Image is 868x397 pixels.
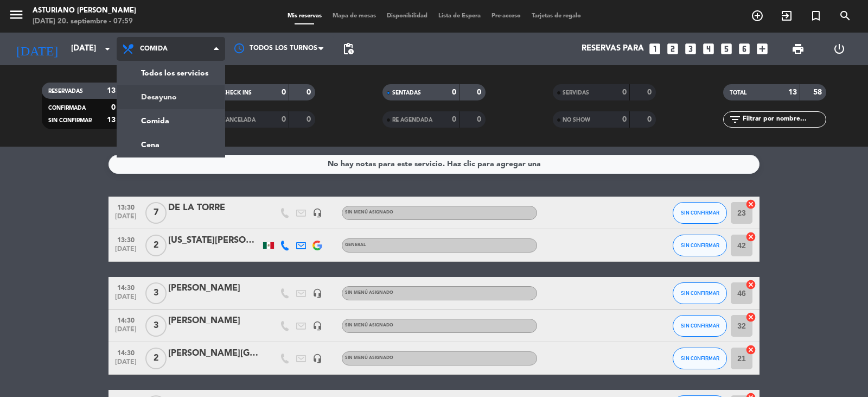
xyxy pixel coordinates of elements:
[117,133,225,157] a: Cena
[345,291,393,295] span: Sin menú asignado
[168,281,260,295] div: [PERSON_NAME]
[526,13,586,19] span: Tarjetas de regalo
[831,7,860,25] span: BUSCAR
[839,9,852,22] i: search
[307,89,313,96] strong: 0
[140,45,168,53] span: Comida
[673,282,727,304] button: SIN CONFIRMAR
[112,281,139,293] span: 14:30
[780,9,793,22] i: exit_to_app
[145,315,167,337] span: 3
[112,326,139,338] span: [DATE]
[772,7,801,25] span: WALK IN
[145,235,167,256] span: 2
[745,279,756,290] i: cancel
[33,16,136,27] div: [DATE] 20. septiembre - 07:59
[737,42,751,56] i: looks_6
[107,116,116,124] strong: 13
[792,42,805,55] span: print
[312,288,322,298] i: headset_mic
[801,7,831,25] span: Reserva especial
[112,245,139,258] span: [DATE]
[742,114,826,125] input: Filtrar por nombre...
[381,13,433,19] span: Disponibilidad
[8,37,66,61] i: [DATE]
[312,354,322,363] i: headset_mic
[112,293,139,306] span: [DATE]
[48,118,92,123] span: SIN CONFIRMAR
[745,344,756,355] i: cancel
[673,315,727,337] button: SIN CONFIRMAR
[342,42,355,55] span: pending_actions
[563,117,590,123] span: NO SHOW
[8,7,24,27] button: menu
[673,348,727,369] button: SIN CONFIRMAR
[145,282,167,304] span: 3
[666,42,680,56] i: looks_two
[312,241,322,250] img: google-logo.png
[222,90,252,96] span: CHECK INS
[112,358,139,371] span: [DATE]
[745,231,756,242] i: cancel
[809,9,822,22] i: turned_in_not
[486,13,526,19] span: Pre-acceso
[563,90,589,96] span: SERVIDAS
[833,42,846,55] i: power_settings_new
[745,312,756,323] i: cancel
[477,116,483,123] strong: 0
[327,13,381,19] span: Mapa de mesas
[112,346,139,358] span: 14:30
[145,348,167,369] span: 2
[701,42,716,56] i: looks_4
[719,42,733,56] i: looks_5
[647,116,654,123] strong: 0
[48,89,83,94] span: RESERVADAS
[112,313,139,326] span: 14:30
[48,105,86,111] span: CONFIRMADA
[117,109,225,133] a: Comida
[112,200,139,213] span: 13:30
[145,202,167,224] span: 7
[111,104,116,111] strong: 0
[282,116,286,123] strong: 0
[392,117,432,123] span: RE AGENDADA
[681,290,719,296] span: SIN CONFIRMAR
[112,233,139,245] span: 13:30
[112,213,139,225] span: [DATE]
[681,210,719,216] span: SIN CONFIRMAR
[8,7,24,23] i: menu
[168,201,260,215] div: DE LA TORRE
[647,89,654,96] strong: 0
[345,243,366,247] span: GENERAL
[328,158,541,171] div: No hay notas para este servicio. Haz clic para agregar una
[681,323,719,329] span: SIN CONFIRMAR
[168,314,260,328] div: [PERSON_NAME]
[681,242,719,248] span: SIN CONFIRMAR
[307,116,313,123] strong: 0
[751,9,764,22] i: add_circle_outline
[222,117,256,123] span: CANCELADA
[117,61,225,85] a: Todos los servicios
[345,323,393,327] span: Sin menú asignado
[813,89,824,96] strong: 58
[282,13,327,19] span: Mis reservas
[477,89,483,96] strong: 0
[345,356,393,360] span: Sin menú asignado
[648,42,662,56] i: looks_one
[168,346,260,361] div: [PERSON_NAME][GEOGRAPHIC_DATA]
[582,44,644,54] span: Reservas para
[673,202,727,224] button: SIN CONFIRMAR
[312,208,322,218] i: headset_mic
[168,234,260,248] div: [US_STATE][PERSON_NAME]
[743,7,772,25] span: RESERVAR MESA
[33,5,136,16] div: Asturiano [PERSON_NAME]
[392,90,421,96] span: SENTADAS
[433,13,486,19] span: Lista de Espera
[684,42,698,56] i: looks_3
[755,42,769,56] i: add_box
[788,89,797,96] strong: 13
[282,89,286,96] strong: 0
[681,355,719,361] span: SIN CONFIRMAR
[730,90,746,96] span: TOTAL
[452,89,456,96] strong: 0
